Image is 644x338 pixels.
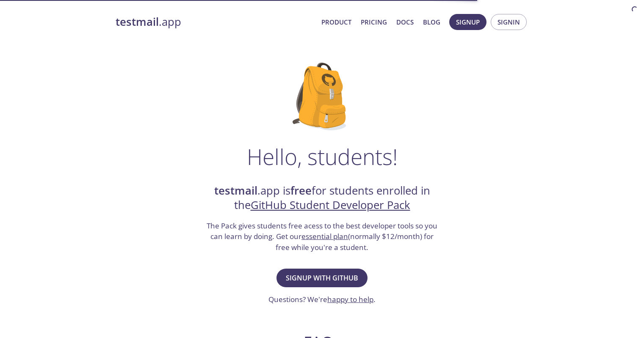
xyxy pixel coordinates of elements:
h3: Questions? We're . [268,294,376,305]
button: Signup [449,14,486,30]
strong: testmail [116,14,159,29]
strong: testmail [214,183,257,198]
span: Signup [456,16,480,27]
img: github-student-backpack.png [293,63,351,130]
a: essential plan [301,231,348,241]
button: Signup with GitHub [276,269,368,287]
a: happy to help [327,294,373,304]
h3: The Pack gives students free acess to the best developer tools so you can learn by doing. Get our... [206,220,439,253]
a: Pricing [361,16,387,27]
a: testmail.app [116,15,315,29]
span: Signup with GitHub [286,272,358,284]
span: Signin [498,16,520,27]
a: GitHub Student Developer Pack [251,198,410,212]
a: Blog [423,16,440,27]
a: Product [321,16,351,27]
a: Docs [396,16,414,27]
h1: Hello, students! [247,144,398,169]
button: Signin [491,14,527,30]
strong: free [290,183,312,198]
h2: .app is for students enrolled in the [206,184,439,213]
